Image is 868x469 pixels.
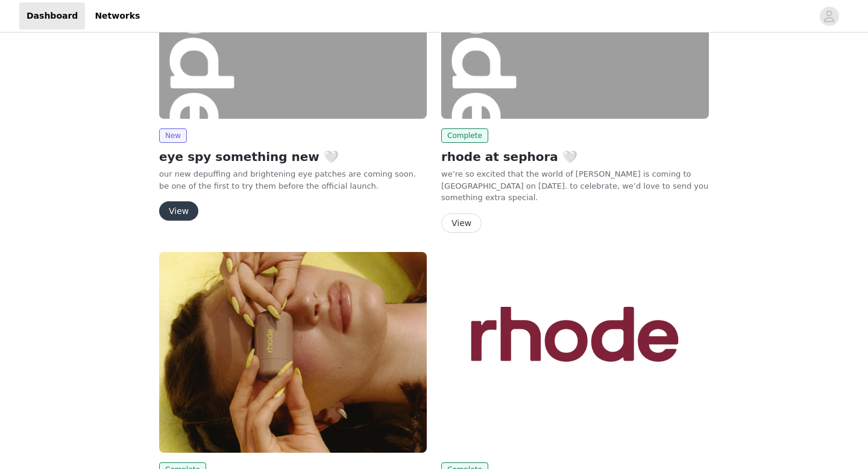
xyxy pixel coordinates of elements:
[159,201,198,221] button: View
[441,219,482,228] a: View
[159,207,198,216] a: View
[159,252,427,453] img: rhode skin
[441,168,709,204] p: we’re so excited that the world of [PERSON_NAME] is coming to [GEOGRAPHIC_DATA] on [DATE]. to cel...
[159,128,187,143] span: New
[159,148,427,166] h2: eye spy something new 🤍
[441,252,709,453] img: rhode skin
[441,213,482,233] button: View
[441,128,488,143] span: Complete
[19,2,85,30] a: Dashboard
[159,168,427,192] p: our new depuffing and brightening eye patches are coming soon. be one of the first to try them be...
[441,148,709,166] h2: rhode at sephora 🤍
[87,2,147,30] a: Networks
[823,7,835,26] div: avatar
